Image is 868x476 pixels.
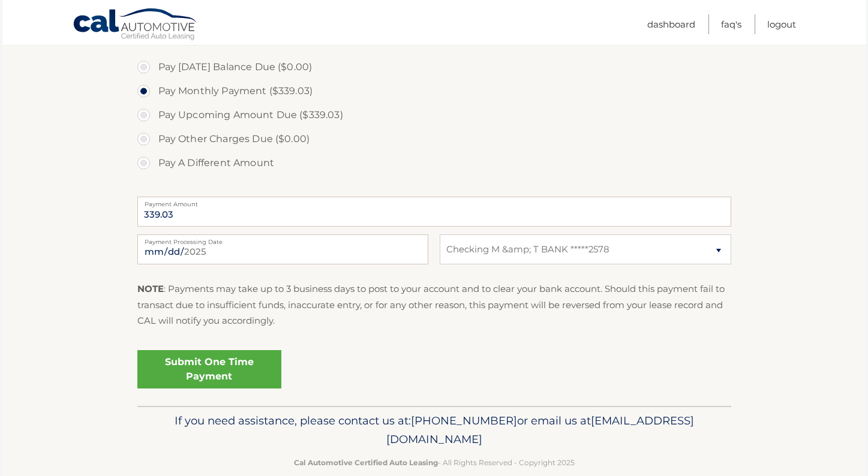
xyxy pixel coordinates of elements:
[137,197,731,206] label: Payment Amount
[647,14,695,34] a: Dashboard
[137,55,731,79] label: Pay [DATE] Balance Due ($0.00)
[137,197,731,227] input: Payment Amount
[137,234,428,264] input: Payment Date
[145,456,723,469] p: - All Rights Reserved - Copyright 2025
[137,281,731,329] p: : Payments may take up to 3 business days to post to your account and to clear your bank account....
[137,283,164,294] strong: NOTE
[294,458,438,467] strong: Cal Automotive Certified Auto Leasing
[73,8,199,43] a: Cal Automotive
[137,127,731,151] label: Pay Other Charges Due ($0.00)
[137,151,731,175] label: Pay A Different Amount
[137,350,281,388] a: Submit One Time Payment
[767,14,796,34] a: Logout
[145,411,723,450] p: If you need assistance, please contact us at: or email us at
[137,79,731,103] label: Pay Monthly Payment ($339.03)
[721,14,741,34] a: FAQ's
[137,234,428,244] label: Payment Processing Date
[137,103,731,127] label: Pay Upcoming Amount Due ($339.03)
[411,414,517,427] span: [PHONE_NUMBER]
